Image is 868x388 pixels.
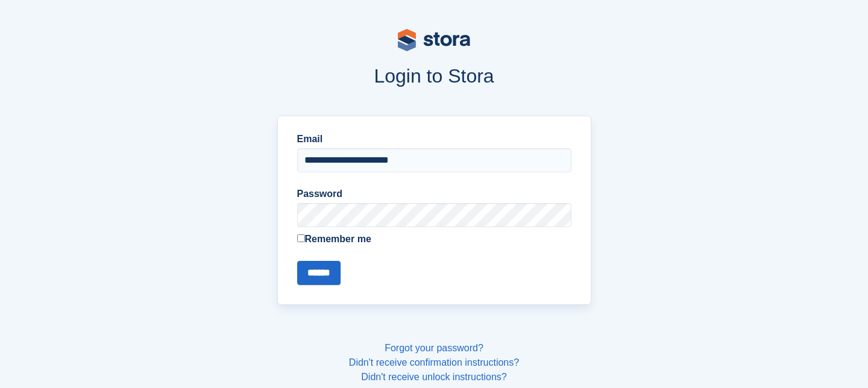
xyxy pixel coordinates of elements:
label: Password [297,187,571,201]
a: Forgot your password? [385,343,483,353]
label: Remember me [297,232,571,246]
a: Didn't receive unlock instructions? [361,372,506,382]
a: Didn't receive confirmation instructions? [349,357,519,368]
img: stora-logo-53a41332b3708ae10de48c4981b4e9114cc0af31d8433b30ea865607fb682f29.svg [398,29,470,51]
input: Remember me [297,234,305,242]
label: Email [297,132,571,146]
h1: Login to Stora [47,65,821,87]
